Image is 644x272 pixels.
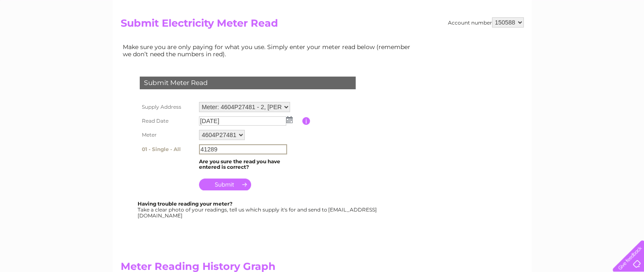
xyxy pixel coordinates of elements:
a: Contact [588,36,608,42]
input: Information [302,117,310,125]
h2: Submit Electricity Meter Read [121,17,524,33]
th: Read Date [138,114,197,128]
a: Water [495,36,511,42]
td: Make sure you are only paying for what you use. Simply enter your meter read below (remember we d... [121,41,417,59]
div: Account number [448,17,524,27]
img: ... [286,116,293,123]
td: Are you sure the read you have entered is correct? [197,157,302,173]
th: 01 - Single - All [138,142,197,157]
a: Log out [616,36,636,42]
th: Meter [138,128,197,142]
div: Submit Meter Read [140,77,356,89]
th: Supply Address [138,100,197,114]
a: 0333 014 3131 [484,4,543,15]
a: Blog [570,36,583,42]
div: Clear Business is a trading name of Verastar Limited (registered in [GEOGRAPHIC_DATA] No. 3667643... [122,5,522,41]
a: Energy [516,36,535,42]
div: Take a clear photo of your readings, tell us which supply it's for and send to [EMAIL_ADDRESS][DO... [138,201,378,218]
b: Having trouble reading your meter? [138,201,232,207]
input: Submit [199,179,251,190]
a: Telecoms [540,36,565,42]
img: logo.png [22,22,66,48]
